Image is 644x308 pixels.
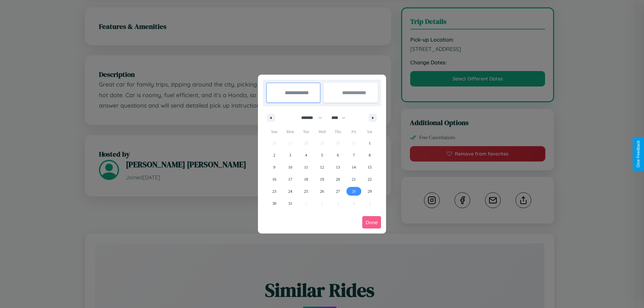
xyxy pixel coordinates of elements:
[282,161,298,173] button: 10
[337,149,339,161] span: 6
[346,126,362,137] span: Fri
[362,161,378,173] button: 15
[369,137,371,149] span: 1
[288,185,292,197] span: 24
[353,149,355,161] span: 7
[273,149,275,161] span: 2
[314,126,330,137] span: Wed
[346,149,362,161] button: 7
[336,173,340,185] span: 20
[298,185,314,197] button: 25
[352,161,356,173] span: 14
[298,161,314,173] button: 11
[362,185,378,197] button: 29
[346,161,362,173] button: 14
[362,126,378,137] span: Sat
[298,173,314,185] button: 18
[282,185,298,197] button: 24
[362,137,378,149] button: 1
[352,173,356,185] span: 21
[304,161,308,173] span: 11
[314,185,330,197] button: 26
[336,185,340,197] span: 27
[314,173,330,185] button: 19
[282,173,298,185] button: 17
[273,161,275,173] span: 9
[346,173,362,185] button: 21
[346,185,362,197] button: 28
[272,173,276,185] span: 16
[352,185,356,197] span: 28
[320,185,324,197] span: 26
[314,149,330,161] button: 5
[362,173,378,185] button: 22
[336,161,340,173] span: 13
[305,149,307,161] span: 4
[289,149,291,161] span: 3
[369,149,371,161] span: 8
[266,149,282,161] button: 2
[282,149,298,161] button: 3
[266,173,282,185] button: 16
[368,173,372,185] span: 22
[368,185,372,197] span: 29
[330,161,346,173] button: 13
[266,161,282,173] button: 9
[282,197,298,209] button: 31
[321,149,323,161] span: 5
[320,161,324,173] span: 12
[314,161,330,173] button: 12
[362,149,378,161] button: 8
[298,126,314,137] span: Tue
[330,149,346,161] button: 6
[288,161,292,173] span: 10
[266,185,282,197] button: 23
[320,173,324,185] span: 19
[266,126,282,137] span: Sun
[330,173,346,185] button: 20
[304,173,308,185] span: 18
[272,197,276,209] span: 30
[298,149,314,161] button: 4
[362,216,381,229] button: Done
[288,173,292,185] span: 17
[636,140,641,168] div: Give Feedback
[304,185,308,197] span: 25
[368,161,372,173] span: 15
[272,185,276,197] span: 23
[288,197,292,209] span: 31
[266,197,282,209] button: 30
[330,185,346,197] button: 27
[282,126,298,137] span: Mon
[330,126,346,137] span: Thu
